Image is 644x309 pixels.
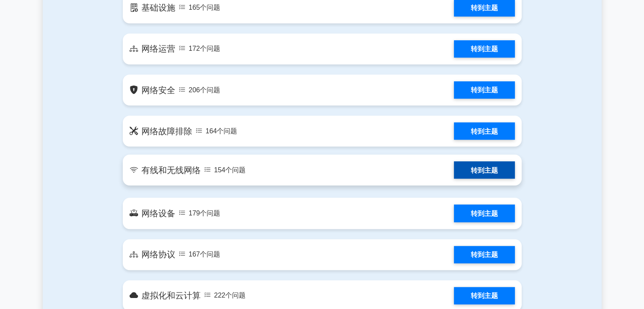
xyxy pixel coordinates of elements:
a: 转到主题 [454,40,515,58]
a: 转到主题 [454,204,515,222]
a: 转到主题 [454,287,515,304]
a: 转到主题 [454,161,515,179]
a: 转到主题 [454,246,515,263]
a: 转到主题 [454,81,515,99]
a: 转到主题 [454,122,515,140]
